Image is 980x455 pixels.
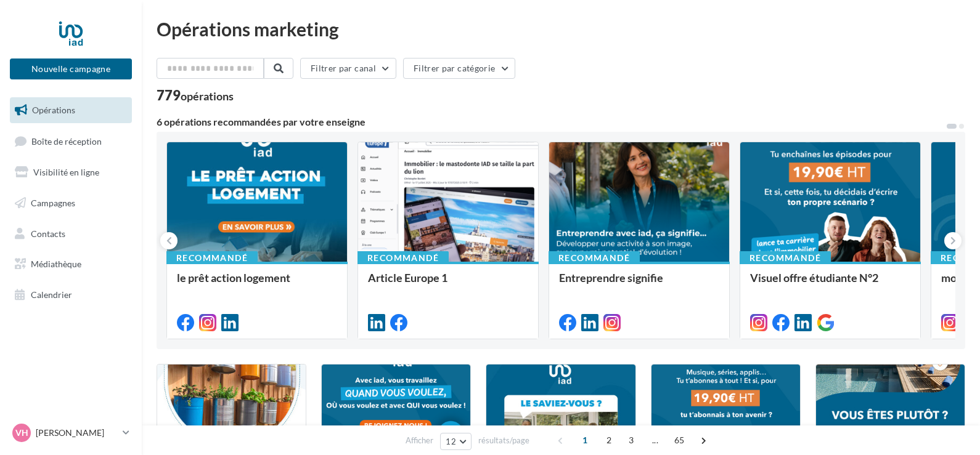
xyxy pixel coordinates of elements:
[645,430,665,450] span: ...
[157,117,945,127] div: 6 opérations recommandées par votre enseigne
[440,433,472,450] button: 12
[177,271,290,284] span: le prêt action logement
[599,430,619,450] span: 2
[157,20,965,38] div: Opérations marketing
[669,430,690,450] span: 65
[166,251,258,265] div: Recommandé
[31,289,72,300] span: Calendrier
[32,105,75,115] span: Opérations
[7,128,134,155] a: Boîte de réception
[7,159,134,185] a: Visibilité en ligne
[446,437,456,446] span: 12
[10,421,132,445] a: VH [PERSON_NAME]
[406,435,433,446] span: Afficher
[368,271,447,284] span: Article Europe 1
[750,271,878,284] span: Visuel offre étudiante N°2
[31,198,75,208] span: Campagnes
[36,427,118,439] p: [PERSON_NAME]
[181,91,234,102] div: opérations
[31,135,102,146] span: Boîte de réception
[7,221,134,247] a: Contacts
[33,167,99,177] span: Visibilité en ligne
[549,251,640,265] div: Recommandé
[300,58,396,79] button: Filtrer par canal
[7,251,134,277] a: Médiathèque
[15,427,28,439] span: VH
[357,251,449,265] div: Recommandé
[7,190,134,216] a: Campagnes
[621,430,641,450] span: 3
[7,282,134,308] a: Calendrier
[31,259,81,269] span: Médiathèque
[157,89,234,102] div: 779
[10,58,132,79] button: Nouvelle campagne
[575,430,595,450] span: 1
[478,435,529,446] span: résultats/page
[7,97,134,123] a: Opérations
[31,228,65,238] span: Contacts
[740,251,831,265] div: Recommandé
[559,271,663,284] span: Entreprendre signifie
[403,58,515,79] button: Filtrer par catégorie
